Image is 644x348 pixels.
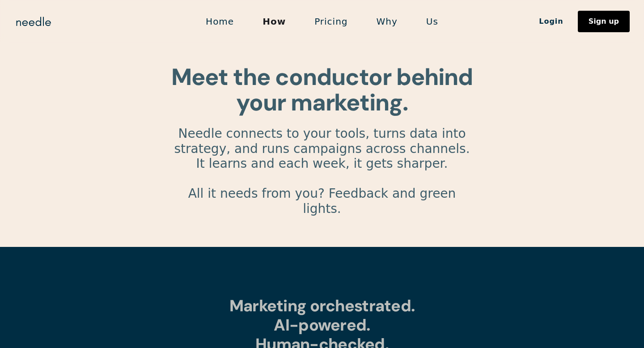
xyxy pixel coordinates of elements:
[191,12,248,31] a: Home
[412,12,453,31] a: Us
[248,12,300,31] a: How
[525,14,578,29] a: Login
[171,62,472,118] strong: Meet the conductor behind your marketing.
[362,12,412,31] a: Why
[300,12,362,31] a: Pricing
[589,18,619,25] div: Sign up
[170,126,474,231] p: Needle connects to your tools, turns data into strategy, and runs campaigns across channels. It l...
[578,11,630,32] a: Sign up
